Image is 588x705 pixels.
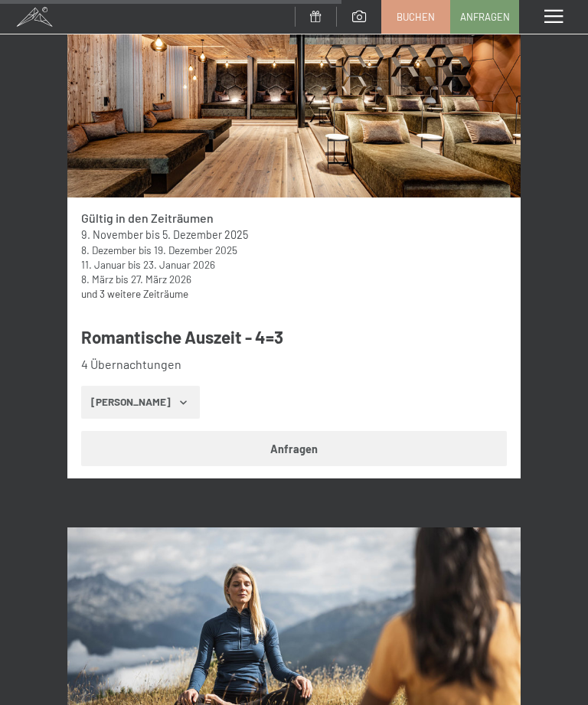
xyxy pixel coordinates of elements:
div: bis [81,272,508,286]
time: 19.12.2025 [154,243,237,256]
button: [PERSON_NAME] [81,386,200,419]
a: und 3 weitere Zeiträume [81,287,188,300]
img: mss_renderimg.php [67,15,521,198]
time: 11.01.2026 [81,258,126,271]
time: 09.11.2025 [81,228,143,241]
button: Anfragen [81,431,508,466]
a: Anfragen [451,1,518,33]
time: 05.12.2025 [162,228,248,241]
strong: Gültig in den Zeiträumen [81,211,214,225]
h3: Romantische Auszeit - 4=3 [81,325,521,349]
time: 08.03.2026 [81,273,113,286]
time: 08.12.2025 [81,243,136,256]
div: bis [81,243,508,257]
div: bis [81,227,508,243]
time: 23.01.2026 [143,258,215,271]
li: 4 Übernachtungen [81,356,521,373]
a: Buchen [382,1,449,33]
time: 27.03.2026 [131,273,191,286]
span: Anfragen [460,10,510,24]
span: Buchen [397,10,435,24]
div: bis [81,257,508,272]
